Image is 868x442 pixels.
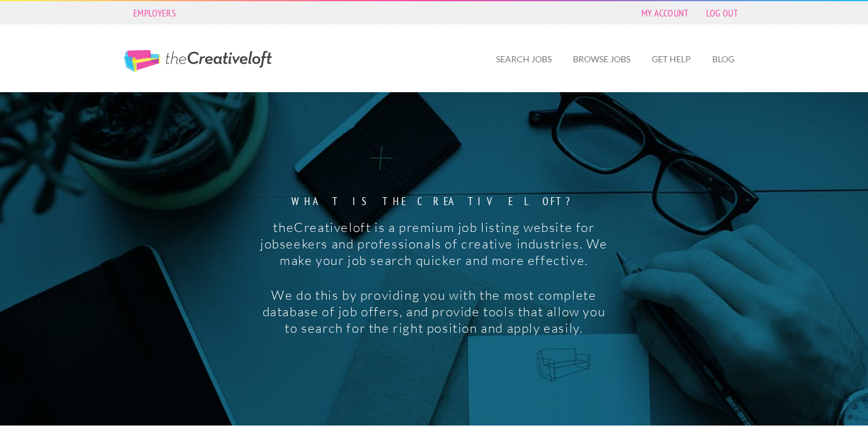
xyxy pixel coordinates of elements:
p: theCreativeloft is a premium job listing website for jobseekers and professionals of creative ind... [258,219,610,269]
a: My Account [635,4,695,21]
a: The Creative Loft [124,50,272,72]
a: Blog [702,45,744,73]
a: Search Jobs [486,45,561,73]
a: Get Help [642,45,701,73]
strong: What is the creative loft? [258,196,610,207]
p: We do this by providing you with the most complete database of job offers, and provide tools that... [258,287,610,336]
a: Log Out [700,4,744,21]
a: Browse Jobs [563,45,640,73]
a: Employers [127,4,182,21]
